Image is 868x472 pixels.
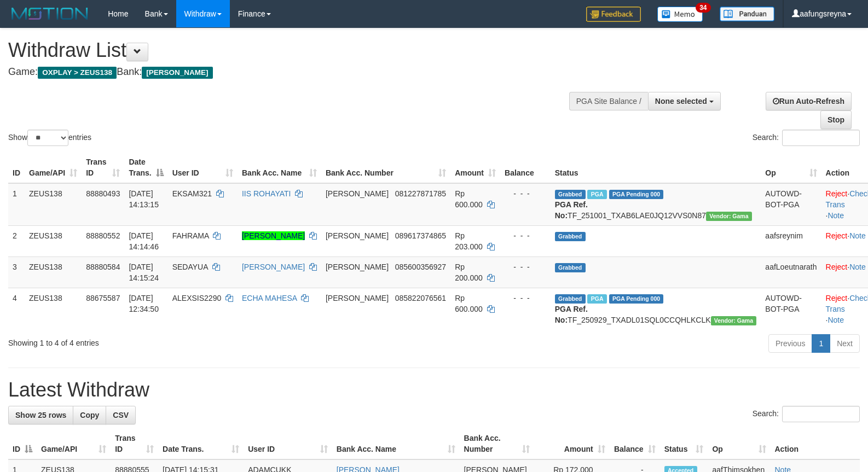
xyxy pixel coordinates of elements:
span: 88880493 [86,189,120,198]
input: Search: [782,130,860,146]
span: [DATE] 12:34:50 [129,294,159,313]
td: aafLoeutnarath [761,257,821,288]
th: Balance: activate to sort column ascending [610,428,660,459]
th: Trans ID: activate to sort column ascending [82,152,124,183]
label: Search: [753,406,860,422]
img: Button%20Memo.svg [657,7,703,22]
span: Rp 200.000 [455,263,483,282]
th: Bank Acc. Number: activate to sort column ascending [321,152,450,183]
a: Reject [826,189,848,198]
div: - - - [505,188,546,199]
h1: Withdraw List [8,39,568,61]
span: None selected [655,97,707,106]
span: Marked by aafanarl [587,190,606,199]
th: Game/API: activate to sort column ascending [25,152,82,183]
span: [DATE] 14:13:15 [129,189,159,209]
th: Date Trans.: activate to sort column descending [124,152,167,183]
th: ID [8,152,25,183]
th: Bank Acc. Name: activate to sort column ascending [238,152,321,183]
td: ZEUS138 [25,288,82,330]
th: User ID: activate to sort column ascending [244,428,332,459]
span: Copy 081227871785 to clipboard [395,189,446,198]
th: Date Trans.: activate to sort column ascending [158,428,244,459]
a: ECHA MAHESA [242,294,297,302]
td: TF_250929_TXADL01SQL0CCQHLKCLK [551,288,761,330]
span: Grabbed [555,294,586,304]
th: Game/API: activate to sort column ascending [37,428,111,459]
th: Amount: activate to sort column ascending [450,152,500,183]
span: OXPLAY > ZEUS138 [38,67,117,79]
label: Show entries [8,130,91,146]
h4: Game: Bank: [8,67,568,78]
button: None selected [648,92,721,110]
span: 34 [696,3,710,13]
th: Amount: activate to sort column ascending [534,428,609,459]
th: Op: activate to sort column ascending [761,152,821,183]
span: ALEXSIS2290 [172,294,222,302]
a: IIS ROHAYATI [242,189,291,198]
span: Vendor URL: https://trx31.1velocity.biz [711,316,757,325]
span: Vendor URL: https://trx31.1velocity.biz [706,212,752,221]
span: PGA Pending [609,294,664,304]
td: AUTOWD-BOT-PGA [761,288,821,330]
b: PGA Ref. No: [555,200,588,220]
span: [DATE] 14:15:24 [129,263,159,282]
span: Rp 600.000 [455,189,483,209]
a: Note [828,211,844,220]
td: aafsreynim [761,225,821,257]
td: 3 [8,257,25,288]
div: PGA Site Balance / [569,92,648,110]
a: 1 [812,334,830,353]
th: Action [771,428,860,459]
span: [PERSON_NAME] [326,294,389,302]
a: Note [849,231,866,240]
span: 88675587 [86,294,120,302]
a: Copy [73,406,106,424]
img: Feedback.jpg [586,7,641,22]
a: Note [828,316,844,324]
div: - - - [505,261,546,272]
a: Reject [826,263,848,271]
label: Search: [753,130,860,146]
a: [PERSON_NAME] [242,263,305,271]
span: 88880552 [86,231,120,240]
span: PGA Pending [609,190,664,199]
span: [PERSON_NAME] [142,67,212,79]
div: - - - [505,230,546,241]
img: panduan.png [720,7,774,21]
span: SEDAYUA [172,263,208,271]
th: Status [551,152,761,183]
span: [PERSON_NAME] [326,263,389,271]
th: Status: activate to sort column ascending [660,428,708,459]
span: EKSAM321 [172,189,212,198]
a: Previous [768,334,812,353]
span: Copy 085600356927 to clipboard [395,263,446,271]
td: 4 [8,288,25,330]
th: Bank Acc. Name: activate to sort column ascending [332,428,460,459]
select: Showentries [27,130,68,146]
span: [PERSON_NAME] [326,189,389,198]
span: 88880584 [86,263,120,271]
th: Balance [500,152,551,183]
td: TF_251001_TXAB6LAE0JQ12VVS0N87 [551,183,761,226]
td: ZEUS138 [25,225,82,257]
td: AUTOWD-BOT-PGA [761,183,821,226]
span: Rp 203.000 [455,231,483,251]
a: Note [849,263,866,271]
div: Showing 1 to 4 of 4 entries [8,333,354,348]
span: Grabbed [555,232,586,241]
td: 1 [8,183,25,226]
img: MOTION_logo.png [8,5,91,22]
span: FAHRAMA [172,231,209,240]
div: - - - [505,293,546,304]
span: [DATE] 14:14:46 [129,231,159,251]
td: ZEUS138 [25,257,82,288]
span: Copy 089617374865 to clipboard [395,231,446,240]
h1: Latest Withdraw [8,379,860,401]
span: Rp 600.000 [455,294,483,313]
td: 2 [8,225,25,257]
a: Reject [826,294,848,302]
a: Stop [820,110,852,129]
b: PGA Ref. No: [555,305,588,324]
th: Trans ID: activate to sort column ascending [111,428,158,459]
